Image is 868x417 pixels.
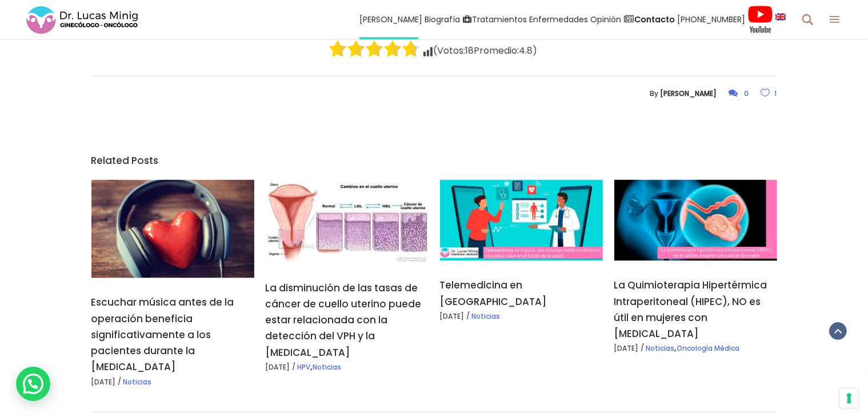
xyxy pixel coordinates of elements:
[266,281,422,359] a: La disminución de las tasas de cáncer de cuello uterino puede estar relacionada con la detección ...
[661,89,717,98] a: [PERSON_NAME]
[472,311,501,321] a: Noticias
[91,153,777,169] h5: Related Posts
[634,14,675,25] strong: Contacto
[646,343,675,353] a: Noticias
[466,44,474,57] span: 18
[440,278,547,308] a: Telemedicina en [GEOGRAPHIC_DATA]
[425,13,460,26] span: Biografía
[775,89,777,98] span: 1
[677,343,740,353] a: Oncología Médica
[747,5,773,34] img: Videos Youtube Ginecología
[298,362,311,372] a: HPV
[729,89,749,98] a: 0
[359,13,422,26] span: [PERSON_NAME]
[775,13,786,20] img: language english
[16,367,50,401] div: WhatsApp contact
[266,362,290,372] a: [DATE]
[91,295,234,374] a: Escuchar música antes de la operación beneficia significativamente a los pacientes durante la [ME...
[313,362,342,372] a: Noticias
[650,89,659,98] span: By
[529,13,588,26] span: Enfermedades
[646,340,740,356] div: ,
[472,13,527,26] span: Tratamientos
[614,343,639,353] a: [DATE]
[839,388,859,408] button: Sus preferencias de consentimiento para tecnologías de seguimiento
[434,44,538,57] span: (Votos: Promedio: )
[614,278,767,340] a: La Quimioterapia Hipertérmica Intraperitoneal (HIPEC), NO es útil en mujeres con [MEDICAL_DATA]
[123,377,152,387] a: Noticias
[440,311,465,321] a: [DATE]
[298,359,342,375] div: ,
[745,89,749,98] span: 0
[677,13,745,26] span: [PHONE_NUMBER]
[91,377,116,387] a: [DATE]
[761,89,777,98] a: 1
[590,13,621,26] span: Opinión
[519,44,533,57] span: 4.8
